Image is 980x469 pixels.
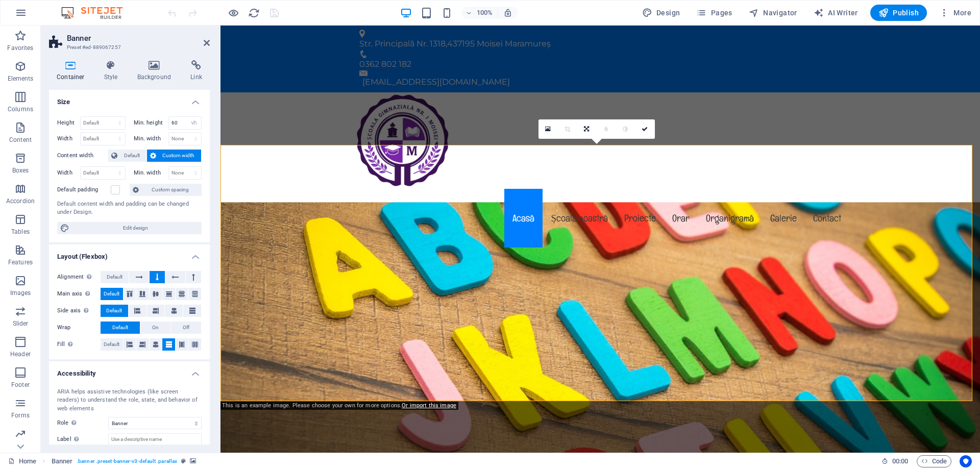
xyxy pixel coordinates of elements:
span: Design [642,8,680,18]
a: Confirm ( Ctrl ⏎ ) [635,119,655,139]
img: Editor Logo [59,7,135,19]
span: Default [104,338,119,351]
span: Off [183,322,189,334]
i: This element contains a background [190,458,196,464]
span: 00 00 [892,455,908,467]
span: Custom width [159,150,199,162]
label: Width [57,170,80,176]
label: Min. width [134,136,168,141]
span: Role [57,417,79,429]
label: Min. width [134,170,168,176]
button: reload [248,7,260,19]
label: Label [57,433,108,446]
a: Click to cancel selection. Double-click to open Pages [8,455,36,467]
button: Pages [692,5,736,21]
i: This element is a customizable preset [181,458,186,464]
a: Crop mode [558,119,577,139]
p: Footer [11,381,30,389]
label: Side axis [57,305,101,317]
span: Publish [878,8,919,18]
button: Default [101,322,140,334]
a: Blur [597,119,616,139]
button: Default [101,338,123,351]
h4: Container [49,60,96,82]
h4: Layout (Flexbox) [49,244,210,263]
div: ARIA helps assistive technologies (like screen readers) to understand the role, state, and behavi... [57,388,202,413]
button: AI Writer [810,5,862,21]
button: Default [108,150,146,162]
input: Use a descriptive name [108,433,202,446]
button: Custom width [147,150,202,162]
a: Select files from the file manager, stock photos, or upload file(s) [538,119,558,139]
nav: breadcrumb [52,455,197,467]
label: Default padding [57,184,111,196]
p: Elements [8,75,34,83]
span: Default [112,322,128,334]
button: Edit design [57,222,202,234]
h4: Size [49,90,210,108]
h4: Background [130,60,183,82]
h3: Preset #ed-889067257 [67,43,189,52]
span: Pages [696,8,732,18]
p: Columns [8,105,33,113]
span: Default [107,271,122,283]
a: Change orientation [577,119,597,139]
p: Content [9,136,32,144]
span: : [899,457,901,465]
span: Default [104,288,119,300]
h4: Accessibility [49,361,210,380]
button: More [935,5,975,21]
i: Reload page [248,7,260,19]
span: . banner .preset-banner-v3-default .parallax [77,455,177,467]
span: Edit design [72,222,199,234]
p: Images [10,289,31,297]
button: Off [171,322,201,334]
h4: Link [183,60,210,82]
label: Width [57,136,80,141]
h6: 100% [477,7,493,19]
button: Custom spacing [130,184,202,196]
div: Default content width and padding can be changed under Design. [57,200,202,217]
p: Accordion [6,197,35,205]
p: Boxes [12,166,29,175]
button: On [140,322,170,334]
label: Min. height [134,120,168,126]
h4: Style [96,60,130,82]
span: Default [106,305,122,317]
span: Default [120,150,143,162]
a: Or import this image [402,402,456,409]
div: Design (Ctrl+Alt+Y) [638,5,684,21]
h6: Session time [881,455,909,467]
button: Design [638,5,684,21]
label: Height [57,120,80,126]
button: Code [917,455,951,467]
button: Default [101,271,129,283]
button: Default [101,305,128,317]
label: Content width [57,150,108,162]
h2: Banner [67,34,210,43]
i: On resize automatically adjust zoom level to fit chosen device. [503,8,512,17]
span: More [939,8,971,18]
button: Navigator [745,5,801,21]
label: Main axis [57,288,101,300]
button: Usercentrics [960,455,972,467]
label: Fill [57,338,101,351]
span: AI Writer [814,8,858,18]
button: 100% [461,7,498,19]
p: Favorites [7,44,33,52]
span: Navigator [749,8,797,18]
button: Default [101,288,123,300]
p: Slider [13,319,29,328]
p: Header [10,350,31,358]
span: On [152,322,159,334]
button: Publish [870,5,927,21]
div: This is an example image. Please choose your own for more options. [220,402,458,410]
span: Click to select. Double-click to edit [52,455,73,467]
p: Forms [11,411,30,419]
span: Custom spacing [142,184,199,196]
a: Greyscale [616,119,635,139]
button: Click here to leave preview mode and continue editing [227,7,239,19]
label: Alignment [57,271,101,283]
p: Tables [11,228,30,236]
label: Wrap [57,322,101,334]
